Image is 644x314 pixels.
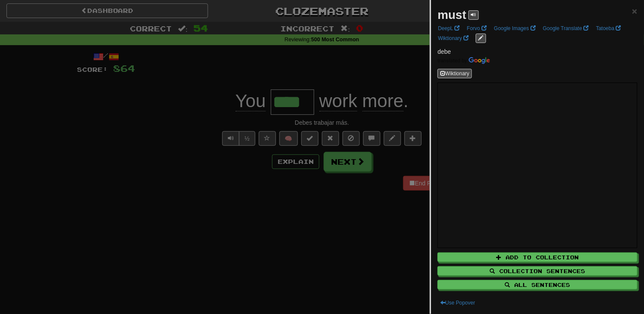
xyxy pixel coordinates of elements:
span: debe [438,48,451,55]
a: Google Images [492,24,539,33]
a: Tatoeba [594,24,624,33]
button: Collection Sentences [438,266,638,276]
a: Forvo [465,24,490,33]
img: Color short [438,57,490,64]
button: All Sentences [438,280,638,289]
button: Close [632,6,638,15]
button: Wiktionary [438,69,472,78]
span: × [632,6,638,16]
a: Google Translate [540,24,592,33]
button: Add to Collection [438,252,638,262]
a: Wiktionary [435,34,471,43]
button: Use Popover [438,298,478,308]
a: DeepL [435,24,462,33]
button: edit links [476,34,486,43]
strong: must [438,8,466,22]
